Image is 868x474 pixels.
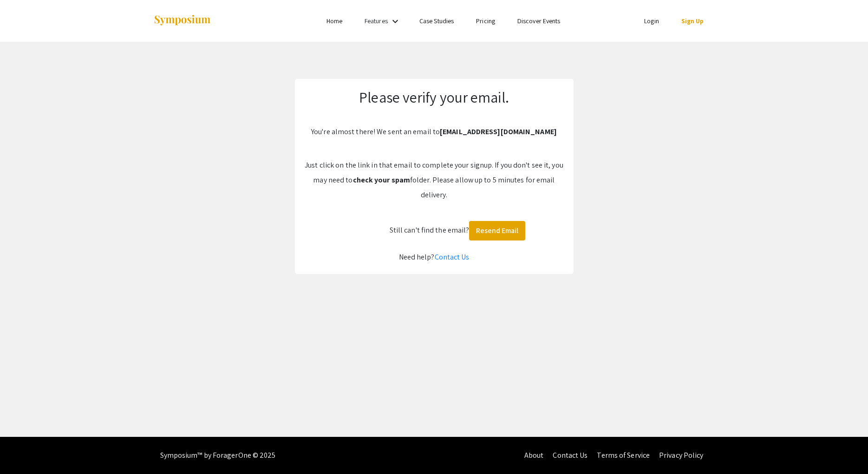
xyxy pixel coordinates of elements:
div: Symposium™ by ForagerOne © 2025 [160,437,276,474]
div: You're almost there! We sent an email to Still can't find the email? [295,79,574,274]
a: Discover Events [517,17,561,25]
a: Sign Up [681,17,704,25]
button: Resend Email [469,221,525,240]
a: Features [365,17,388,25]
div: Need help? [304,250,564,265]
a: Pricing [476,17,495,25]
p: Just click on the link in that email to complete your signup. If you don't see it, you may need t... [304,158,564,202]
a: Privacy Policy [659,450,703,460]
a: Contact Us [435,252,470,262]
b: check your spam [353,175,411,185]
a: Contact Us [553,450,587,460]
a: Home [326,17,342,25]
iframe: Chat [7,432,39,467]
a: Case Studies [419,17,454,25]
a: Terms of Service [597,450,650,460]
h2: Please verify your email. [304,88,564,106]
a: About [524,450,544,460]
a: Login [644,17,659,25]
mat-icon: Expand Features list [390,16,401,27]
b: [EMAIL_ADDRESS][DOMAIN_NAME] [440,127,557,136]
img: Symposium by ForagerOne [153,14,211,27]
